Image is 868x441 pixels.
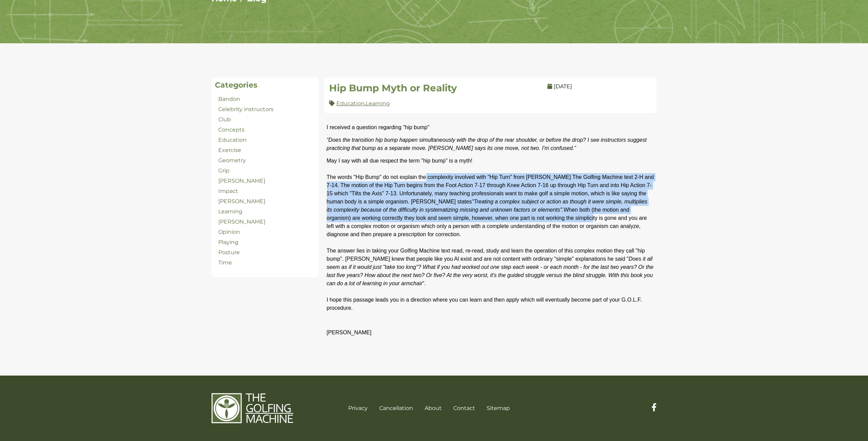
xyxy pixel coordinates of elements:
[348,405,368,411] a: Privacy
[218,218,265,225] a: [PERSON_NAME]
[425,405,442,411] a: About
[218,239,238,245] a: Playing
[218,96,240,102] a: Bandon
[329,82,542,94] h2: Hip Bump Myth or Reality
[215,81,315,90] h2: Categories
[218,126,245,133] a: Concepts
[218,188,238,194] a: Impact
[218,137,247,143] a: Education
[336,100,365,107] a: Education
[218,147,241,153] a: Exercise
[327,199,647,213] i: "Treating a complex subject or action as though it were simple, multiplies its complexity because...
[218,229,240,235] a: Opinion
[327,137,647,151] i: “Does the transition hip bump happen simultaneously with the drop of the rear shoulder, or before...
[218,178,265,184] a: [PERSON_NAME]
[218,167,230,174] a: Grip
[218,208,242,215] a: Learning
[453,405,475,411] a: Contact
[379,405,413,411] a: Cancellation
[487,405,510,411] a: Sitemap
[329,99,542,108] p: ,
[211,393,293,424] img: The Golfing Machine
[218,116,231,123] a: Club
[218,106,274,112] a: Celebrity instructors
[218,198,265,204] a: [PERSON_NAME]
[366,100,390,107] a: Learning
[327,158,654,335] span: May I say with all due respect the term "hip bump" is a myth! The words "Hip Bump" do not explain...
[327,124,429,130] span: I received a question regarding "hip bump"
[218,259,232,266] a: Time
[218,249,240,256] a: Posture
[218,157,246,164] a: Geometry
[547,82,651,91] p: [DATE]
